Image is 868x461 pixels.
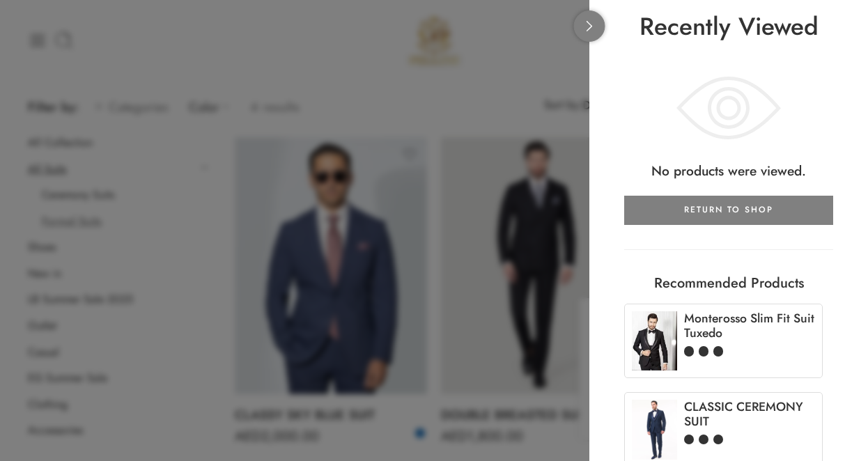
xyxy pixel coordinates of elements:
[624,196,833,225] a: RETURN TO SHOP
[624,274,833,293] h3: Recommended Products
[610,56,847,225] p: No products were viewed.
[684,311,815,341] a: Monterosso Slim Fit Suit Tuxedo
[684,400,815,429] a: CLASSIC CEREMONY SUIT
[596,10,861,42] span: Recently Viewed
